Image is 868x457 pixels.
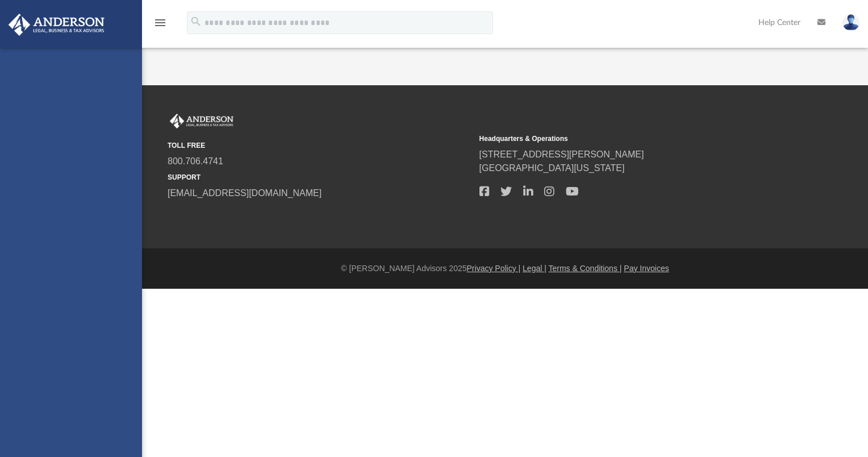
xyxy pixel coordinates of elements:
a: Legal | [523,264,546,273]
i: search [190,15,202,28]
img: User Pic [842,14,859,31]
a: Privacy Policy | [467,264,521,273]
img: Anderson Advisors Platinum Portal [168,114,236,128]
a: Pay Invoices [624,264,669,273]
a: menu [153,22,167,30]
img: Anderson Advisors Platinum Portal [5,14,108,36]
small: Headquarters & Operations [479,134,783,144]
a: [GEOGRAPHIC_DATA][US_STATE] [479,163,625,173]
small: SUPPORT [168,172,471,182]
small: TOLL FREE [168,140,471,151]
a: 800.706.4741 [168,156,223,166]
div: © [PERSON_NAME] Advisors 2025 [142,263,868,275]
a: Terms & Conditions | [549,264,622,273]
a: [STREET_ADDRESS][PERSON_NAME] [479,149,644,159]
i: menu [153,16,167,30]
a: [EMAIL_ADDRESS][DOMAIN_NAME] [168,188,322,198]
